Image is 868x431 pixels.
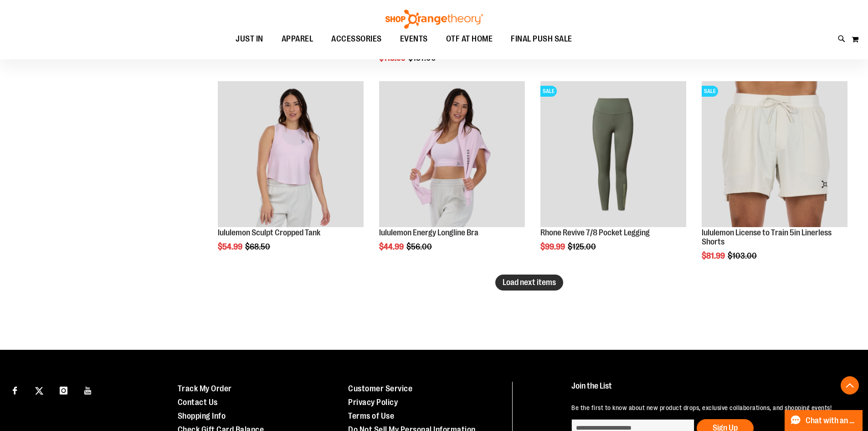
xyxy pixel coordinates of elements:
img: lululemon Energy Longline Bra [379,81,525,227]
span: $103.00 [728,251,758,260]
img: Twitter [35,387,43,395]
span: ACCESSORIES [331,29,382,49]
a: lululemon Sculpt Cropped Tank [218,81,364,228]
p: Be the first to know about new product drops, exclusive collaborations, and shopping events! [571,403,847,412]
span: SALE [702,86,718,97]
div: product [375,77,529,275]
span: FINAL PUSH SALE [511,29,572,49]
a: Visit our Youtube page [80,382,96,398]
span: $44.99 [379,242,405,251]
span: $125.00 [568,242,597,251]
a: Visit our Facebook page [7,382,23,398]
a: lululemon Energy Longline Bra [379,81,525,228]
img: lululemon Sculpt Cropped Tank [218,81,364,227]
span: $54.99 [218,242,244,251]
img: lululemon License to Train 5in Linerless Shorts [702,81,847,227]
span: Load next items [503,278,556,287]
span: OTF AT HOME [446,29,493,49]
a: Track My Order [178,384,232,393]
img: Shop Orangetheory [384,10,484,29]
span: EVENTS [400,29,428,49]
img: Rhone Revive 7/8 Pocket Legging [540,81,686,227]
a: Visit our X page [31,382,47,398]
h4: Join the List [571,382,847,399]
span: SALE [540,86,557,97]
span: $68.50 [245,242,272,251]
div: product [697,77,852,283]
a: lululemon License to Train 5in Linerless ShortsSALE [702,81,847,228]
a: Contact Us [178,398,218,407]
a: lululemon License to Train 5in Linerless Shorts [702,228,832,246]
span: Chat with an Expert [806,416,857,425]
span: $81.99 [702,251,726,260]
button: Back To Top [841,376,859,395]
span: APPAREL [282,29,313,49]
a: lululemon Sculpt Cropped Tank [218,228,320,237]
a: Rhone Revive 7/8 Pocket Legging [540,228,650,237]
span: $56.00 [406,242,433,251]
a: Shopping Info [178,411,226,421]
a: Visit our Instagram page [56,382,72,398]
a: Privacy Policy [348,398,398,407]
button: Load next items [495,275,563,291]
a: lululemon Energy Longline Bra [379,228,478,237]
div: product [536,77,691,275]
a: Terms of Use [348,411,394,421]
button: Chat with an Expert [785,410,863,431]
span: $99.99 [540,242,566,251]
a: Rhone Revive 7/8 Pocket LeggingSALE [540,81,686,228]
div: product [213,77,368,275]
a: Customer Service [348,384,412,393]
span: JUST IN [236,29,263,49]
